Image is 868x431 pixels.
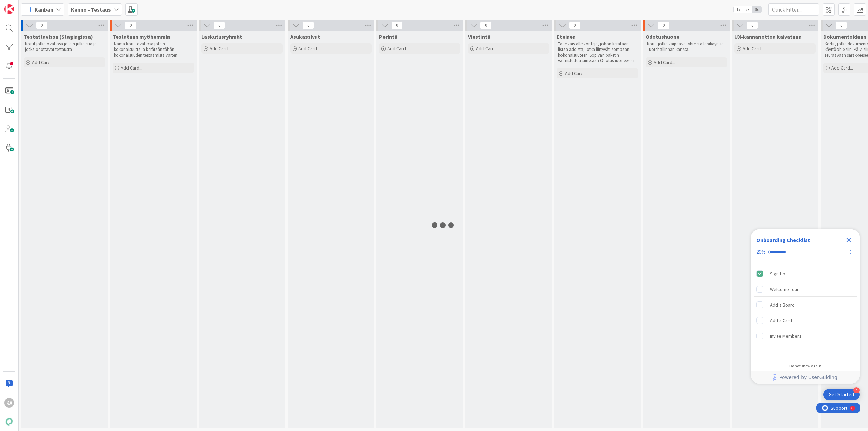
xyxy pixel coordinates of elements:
[4,417,14,427] img: avatar
[751,263,860,359] div: Checklist items
[25,41,104,53] p: Kortit jotka ovat osa jotain julkaisua ja jotka odottavat testausta
[558,41,637,63] p: Tälle kaistalle kortteja, johon kerätään listaa asioista, jotka liittyvät isompaan kokonaisuuteen...
[770,270,785,278] div: Sign Up
[754,329,857,344] div: Invite Members is incomplete.
[831,65,853,71] span: Add Card...
[658,21,669,30] span: 0
[646,33,679,40] span: Odotushuone
[752,6,761,13] span: 3x
[476,45,498,52] span: Add Card...
[743,45,764,52] span: Add Card...
[770,285,799,293] div: Welcome Tour
[114,41,193,58] p: Nämä kortit ovat osa jotain kokonaisuutta ja kerätään tähän kokonaisuuden testaamista varten
[835,21,847,30] span: 0
[756,236,810,244] div: Onboarding Checklist
[756,249,854,255] div: Checklist progress: 20%
[71,6,111,13] b: Kenno - Testaus
[754,282,857,297] div: Welcome Tour is incomplete.
[565,70,587,76] span: Add Card...
[754,266,857,281] div: Sign Up is complete.
[379,33,397,40] span: Perintä
[387,45,409,52] span: Add Card...
[754,313,857,328] div: Add a Card is incomplete.
[34,3,38,8] div: 9+
[823,33,866,40] span: Dokumentoidaan
[654,59,675,65] span: Add Card...
[823,389,860,400] div: Open Get Started checklist, remaining modules: 4
[214,21,225,30] span: 0
[32,59,54,65] span: Add Card...
[298,45,320,52] span: Add Card...
[770,301,795,309] div: Add a Board
[743,6,752,13] span: 2x
[24,33,93,40] span: Testattavissa (Stagingissa)
[843,235,854,246] div: Close Checklist
[480,21,492,30] span: 0
[14,1,31,9] span: Support
[36,21,47,30] span: 0
[468,33,490,40] span: Viestintä
[647,41,726,53] p: Kortit jotka kaipaavat yhteistä läpikäyntiä Tuotehallinnan kanssa.
[125,21,136,30] span: 0
[391,21,403,30] span: 0
[290,33,320,40] span: Asukassivut
[734,6,743,13] span: 1x
[853,387,860,393] div: 4
[734,33,802,40] span: UX-kannanottoa kaivataan
[770,332,802,340] div: Invite Members
[754,297,857,312] div: Add a Board is incomplete.
[751,371,860,384] div: Footer
[756,249,766,255] div: 20%
[4,398,14,408] div: KA
[829,391,854,398] div: Get Started
[779,373,837,381] span: Powered by UserGuiding
[789,363,821,369] div: Do not show again
[751,229,860,384] div: Checklist Container
[754,371,856,384] a: Powered by UserGuiding
[770,316,792,325] div: Add a Card
[35,5,53,14] span: Kanban
[557,33,576,40] span: Eteinen
[302,21,314,30] span: 0
[121,65,142,71] span: Add Card...
[210,45,231,52] span: Add Card...
[113,33,170,40] span: Testataan myöhemmin
[768,3,819,16] input: Quick Filter...
[201,33,242,40] span: Laskutusryhmät
[4,4,14,14] img: Visit kanbanzone.com
[747,21,758,30] span: 0
[569,21,580,30] span: 0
